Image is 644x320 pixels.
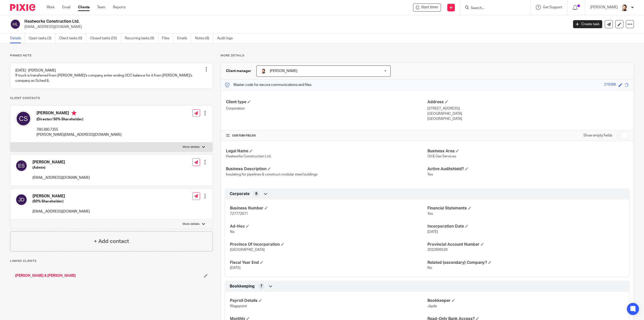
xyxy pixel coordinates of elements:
[177,33,191,43] a: Emails
[183,222,199,226] p: More details
[113,5,126,10] a: Reports
[162,33,173,43] a: Files
[427,248,448,252] span: 2022696526
[427,230,438,234] span: [DATE]
[226,106,427,111] p: Corporation
[427,304,437,308] span: Jayde
[427,111,629,116] p: [GEOGRAPHIC_DATA]
[230,224,427,229] h4: Ad-Hoc
[427,99,629,105] h4: Address
[427,266,432,270] span: No
[78,5,90,10] a: Clients
[32,160,90,165] h4: [PERSON_NAME]
[270,69,297,73] span: [PERSON_NAME]
[195,33,213,43] a: Notes (6)
[125,33,158,43] a: Recurring tasks (9)
[543,6,562,9] span: Get Support
[226,173,317,176] span: Insulating for pipelines & construct modular steel buildings
[32,175,90,180] p: [EMAIL_ADDRESS][DOMAIN_NAME]
[15,111,31,127] img: svg%3E
[260,68,266,74] img: Jayde%20Headshot.jpg
[590,5,618,10] p: [PERSON_NAME]
[10,19,21,29] img: svg%3E
[604,82,616,88] div: 219386
[36,127,122,132] p: 780.380.7355
[10,259,213,263] p: Linked clients
[226,149,427,154] h4: Legal Name
[470,6,515,11] input: Search
[427,260,625,265] h4: Related (secondary) Company?
[427,212,433,216] span: Yes
[10,33,25,43] a: Details
[427,116,629,121] p: [GEOGRAPHIC_DATA]
[29,33,55,43] a: Open tasks (3)
[230,298,427,303] h4: Payroll Details
[24,19,457,24] h2: Heatworks Construction Ltd.
[230,206,427,211] h4: Business Number
[230,284,255,289] span: Bookkeeping
[32,209,90,214] p: [EMAIL_ADDRESS][DOMAIN_NAME]
[183,145,199,149] p: More details
[217,33,236,43] a: Audit logs
[255,191,257,196] span: 8
[427,166,629,172] h4: Active Auditshield?
[427,298,625,303] h4: Bookkeeper
[583,133,612,138] label: Show empty fields
[97,5,105,10] a: Team
[10,4,35,11] img: Pixie
[10,54,213,58] p: Pinned note
[427,149,629,154] h4: Business Area
[15,273,76,278] a: [PERSON_NAME] & [PERSON_NAME]
[62,5,70,10] a: Email
[413,4,441,12] div: Heatworks Construction Ltd.
[230,191,250,197] span: Corporate
[226,68,251,74] h3: Client manager
[32,199,90,204] h5: (50% Shareholder)
[221,54,634,58] p: More details
[36,117,122,122] h5: (Director/ 50% Shareholder)
[230,242,427,247] h4: Province Of Incorporation
[620,4,628,12] img: Jayde%20Headshot.jpg
[32,194,90,199] h4: [PERSON_NAME]
[230,230,234,234] span: No
[225,82,311,87] p: Master code for secure communications and files
[230,304,247,308] span: Wagepoint
[230,248,265,252] span: [GEOGRAPHIC_DATA]
[15,194,27,206] img: svg%3E
[427,173,433,176] span: Yes
[59,33,86,43] a: Client tasks (0)
[226,166,427,172] h4: Business Description
[90,33,121,43] a: Closed tasks (55)
[24,24,566,29] p: [EMAIL_ADDRESS][DOMAIN_NAME]
[36,132,122,137] p: [PERSON_NAME][EMAIL_ADDRESS][DOMAIN_NAME]
[47,5,55,10] a: Work
[427,106,629,111] p: [STREET_ADDRESS]
[427,242,625,247] h4: Provincial Account Number
[10,96,213,100] p: Client contacts
[15,160,27,172] img: svg%3E
[32,165,90,170] h5: (Admin)
[573,20,602,28] a: Create task
[94,237,129,245] h4: + Add contact
[421,5,438,10] span: Start timer
[230,260,427,265] h4: Fiscal Year End
[427,155,456,158] span: Oil & Gas Services
[427,206,625,211] h4: Financial Statements
[226,134,427,138] h4: CUSTOM FIELDS
[427,224,625,229] h4: Incorporation Date
[71,111,76,116] i: Primary
[226,99,427,105] h4: Client type
[226,155,271,158] span: Heatworks Construction Ltd.
[36,111,122,117] h4: [PERSON_NAME]
[230,212,248,216] span: 727772071
[230,266,240,270] span: [DATE]
[260,284,262,289] span: 7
